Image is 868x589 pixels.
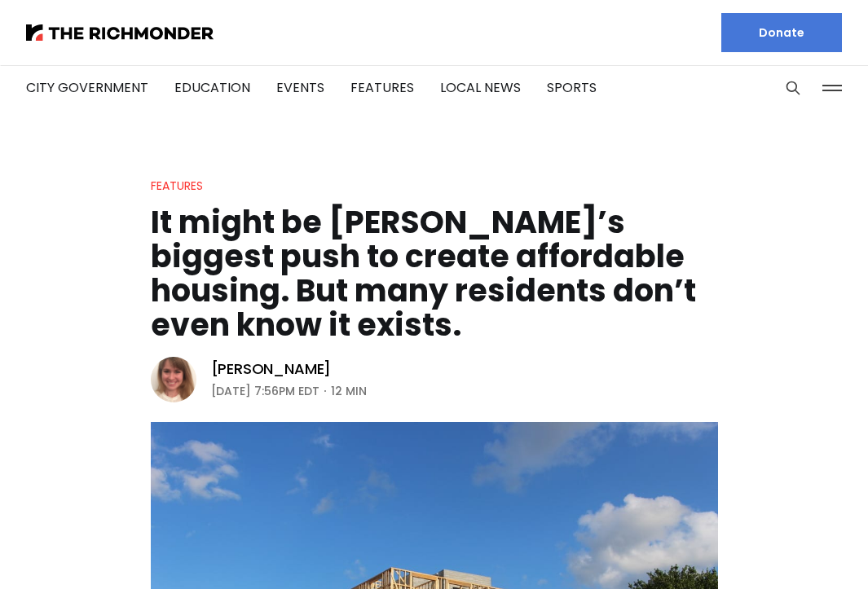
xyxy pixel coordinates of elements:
[350,78,414,97] a: Features
[151,357,196,402] img: Sarah Vogelsong
[781,76,805,100] button: Search this site
[547,78,597,97] a: Sports
[211,381,319,401] time: [DATE] 7:56PM EDT
[151,178,203,194] a: Features
[440,78,521,97] a: Local News
[26,24,214,41] img: The Richmonder
[730,509,868,589] iframe: portal-trigger
[331,381,367,401] span: 12 min
[151,205,718,342] h1: It might be [PERSON_NAME]’s biggest push to create affordable housing. But many residents don’t e...
[211,359,332,379] a: [PERSON_NAME]
[26,78,148,97] a: City Government
[276,78,324,97] a: Events
[721,13,842,52] a: Donate
[174,78,250,97] a: Education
